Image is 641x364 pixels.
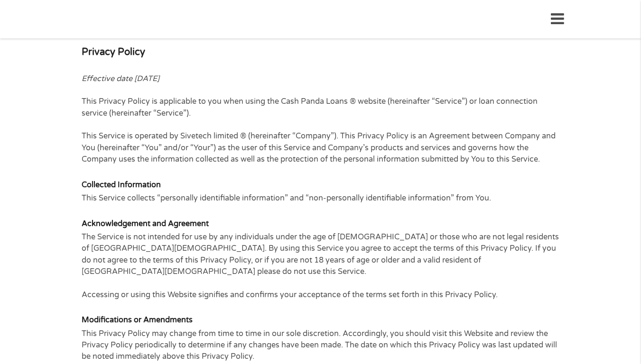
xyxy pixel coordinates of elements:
[82,46,145,58] strong: Privacy Policy
[82,315,193,325] strong: Modifications or Amendments
[82,130,560,165] p: This Service is operated by Sivetech limited ® (hereinafter “Company”). This Privacy Policy is an...
[82,219,209,228] strong: Acknowledgement and Agreement
[82,231,560,277] p: The Service is not intended for use by any individuals under the age of [DEMOGRAPHIC_DATA] or tho...
[82,96,560,119] p: This Privacy Policy is applicable to you when using the Cash Panda Loans ® website (hereinafter “...
[82,180,161,190] strong: Collected Information
[82,192,560,204] p: This Service collects “personally identifiable information” and “non-personally identifiable info...
[82,74,159,83] em: Effective date [DATE]
[82,328,560,363] p: This Privacy Policy may change from time to time in our sole discretion. Accordingly, you should ...
[82,289,560,300] p: Accessing or using this Website signifies and confirms your acceptance of the terms set forth in ...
